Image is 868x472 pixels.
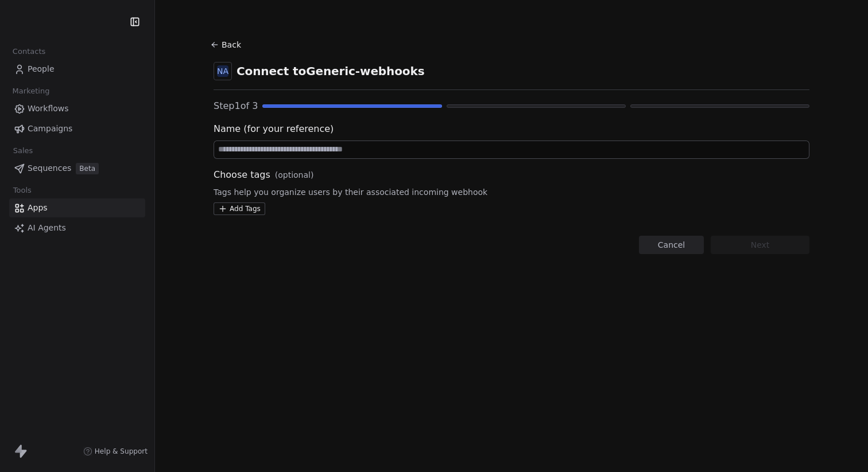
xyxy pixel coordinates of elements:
[28,63,55,75] span: People
[7,43,51,60] span: Contacts
[83,447,148,456] a: Help & Support
[28,162,71,174] span: Sequences
[28,123,72,135] span: Campaigns
[214,186,809,198] span: Tags help you organize users by their associated incoming webhook
[214,99,258,113] span: Step 1 of 3
[9,159,145,178] a: SequencesBeta
[275,169,314,181] span: (optional)
[28,202,48,214] span: Apps
[214,122,809,136] span: Name (for your reference)
[711,236,809,254] button: Next
[76,163,99,174] span: Beta
[28,103,69,115] span: Workflows
[9,99,145,118] a: Workflows
[217,65,228,77] span: NA
[237,63,424,79] span: Connect to Generic-webhooks
[28,222,66,234] span: AI Agents
[9,119,145,138] a: Campaigns
[8,182,36,199] span: Tools
[9,198,145,217] a: Apps
[9,60,145,79] a: People
[9,219,145,237] a: AI Agents
[639,236,704,254] button: Cancel
[7,83,55,100] span: Marketing
[214,168,270,182] span: Choose tags
[8,142,38,159] span: Sales
[209,34,248,55] button: Back
[214,202,265,215] button: Add Tags
[95,447,148,456] span: Help & Support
